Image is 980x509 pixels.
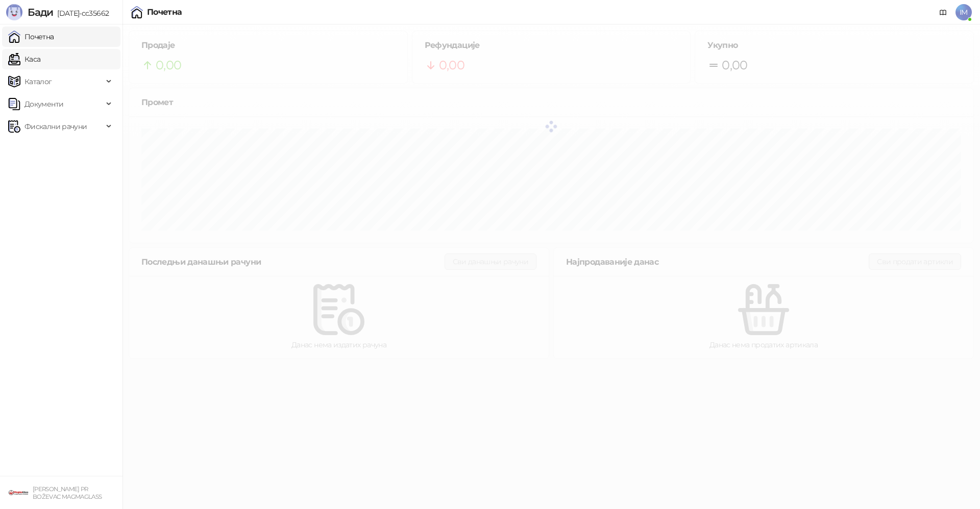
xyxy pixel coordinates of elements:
[28,6,53,18] span: Бади
[8,49,40,69] a: Каса
[24,71,52,92] span: Каталог
[935,4,951,20] a: Документација
[147,8,182,16] div: Почетна
[24,94,63,114] span: Документи
[24,116,87,137] span: Фискални рачуни
[8,482,29,503] img: 64x64-companyLogo-1893ffd3-f8d7-40ed-872e-741d608dc9d9.png
[33,486,102,500] small: [PERSON_NAME] PR BOŽEVAC MAGMAGLASS
[6,4,22,20] img: Logo
[53,9,109,18] span: [DATE]-cc35662
[8,27,54,47] a: Почетна
[955,4,972,20] span: IM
